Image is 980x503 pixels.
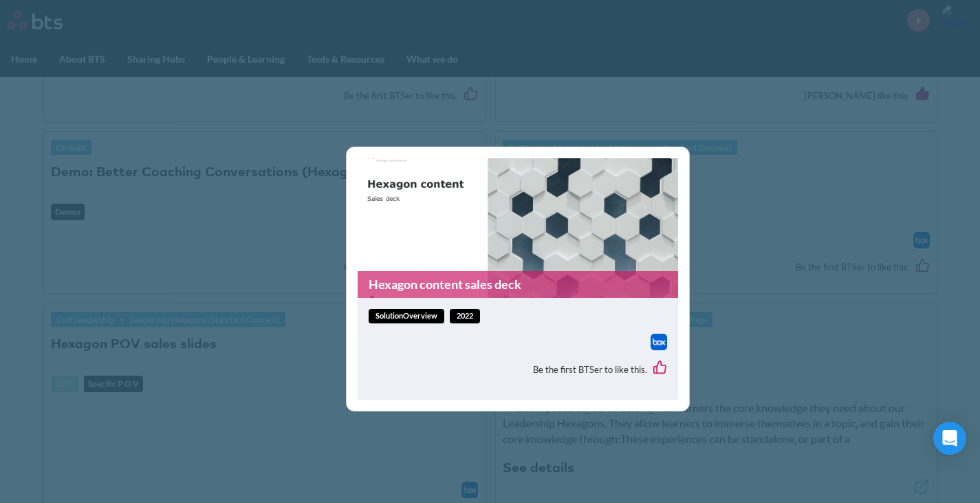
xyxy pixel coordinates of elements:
[933,422,966,455] div: Open Intercom Messenger
[369,309,444,323] span: solutionOverview
[651,334,667,350] img: Box logo
[450,309,480,323] span: 2022
[369,350,667,389] div: Be the first BTSer to like this.
[651,334,667,350] a: Download file from Box
[358,271,678,298] a: Hexagon content sales deck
